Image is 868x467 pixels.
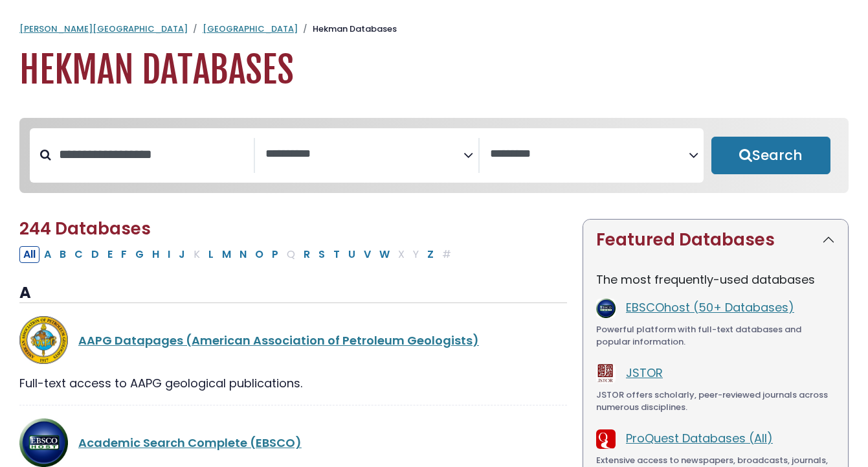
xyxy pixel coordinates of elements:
[490,148,689,161] textarea: Search
[131,246,148,263] button: Filter Results G
[626,299,794,315] a: EBSCOhost (50+ Databases)
[19,118,849,193] nav: Search filters
[78,332,479,348] a: AAPG Datapages (American Association of Petroleum Geologists)
[300,246,314,263] button: Filter Results R
[251,246,267,263] button: Filter Results O
[583,220,848,260] button: Featured Databases
[19,23,849,36] nav: breadcrumb
[19,23,188,35] a: [PERSON_NAME][GEOGRAPHIC_DATA]
[298,23,397,36] li: Hekman Databases
[87,246,103,263] button: Filter Results D
[19,284,567,303] h3: A
[375,246,394,263] button: Filter Results W
[175,246,189,263] button: Filter Results J
[315,246,329,263] button: Filter Results S
[596,323,835,348] div: Powerful platform with full-text databases and popular information.
[265,148,464,161] textarea: Search
[423,246,438,263] button: Filter Results Z
[19,246,39,263] button: All
[19,49,849,92] h1: Hekman Databases
[78,435,302,451] a: Academic Search Complete (EBSCO)
[71,246,87,263] button: Filter Results C
[344,246,359,263] button: Filter Results U
[56,246,70,263] button: Filter Results B
[329,246,344,263] button: Filter Results T
[268,246,282,263] button: Filter Results P
[19,217,151,240] span: 244 Databases
[19,245,456,262] div: Alpha-list to filter by first letter of database name
[205,246,217,263] button: Filter Results L
[51,144,254,165] input: Search database by title or keyword
[626,430,773,446] a: ProQuest Databases (All)
[203,23,298,35] a: [GEOGRAPHIC_DATA]
[711,137,830,174] button: Submit for Search Results
[117,246,131,263] button: Filter Results F
[104,246,117,263] button: Filter Results E
[40,246,55,263] button: Filter Results A
[596,389,835,414] div: JSTOR offers scholarly, peer-reviewed journals across numerous disciplines.
[218,246,235,263] button: Filter Results M
[236,246,250,263] button: Filter Results N
[360,246,375,263] button: Filter Results V
[596,271,835,288] p: The most frequently-used databases
[164,246,174,263] button: Filter Results I
[19,374,567,392] div: Full-text access to AAPG geological publications.
[148,246,163,263] button: Filter Results H
[626,365,663,381] a: JSTOR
